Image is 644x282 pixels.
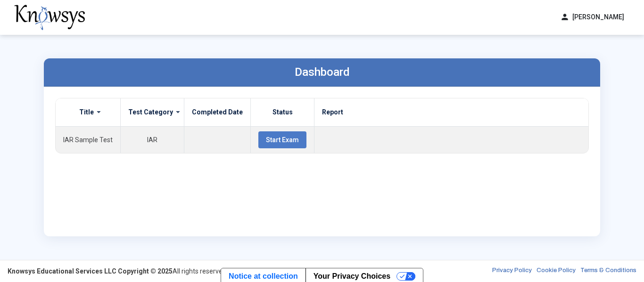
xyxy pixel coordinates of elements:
[14,5,85,30] img: knowsys-logo.png
[258,131,306,148] button: Start Exam
[121,126,184,153] td: IAR
[492,266,532,276] a: Privacy Policy
[295,65,350,79] label: Dashboard
[192,108,243,116] label: Completed Date
[8,266,228,276] div: All rights reserved.
[79,108,94,116] label: Title
[128,108,173,116] label: Test Category
[560,12,570,22] span: person
[266,136,299,144] span: Start Exam
[251,98,314,127] th: Status
[56,126,121,153] td: IAR Sample Test
[537,266,576,276] a: Cookie Policy
[314,98,589,127] th: Report
[554,9,630,25] button: person[PERSON_NAME]
[580,266,636,276] a: Terms & Conditions
[8,267,173,275] strong: Knowsys Educational Services LLC Copyright © 2025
